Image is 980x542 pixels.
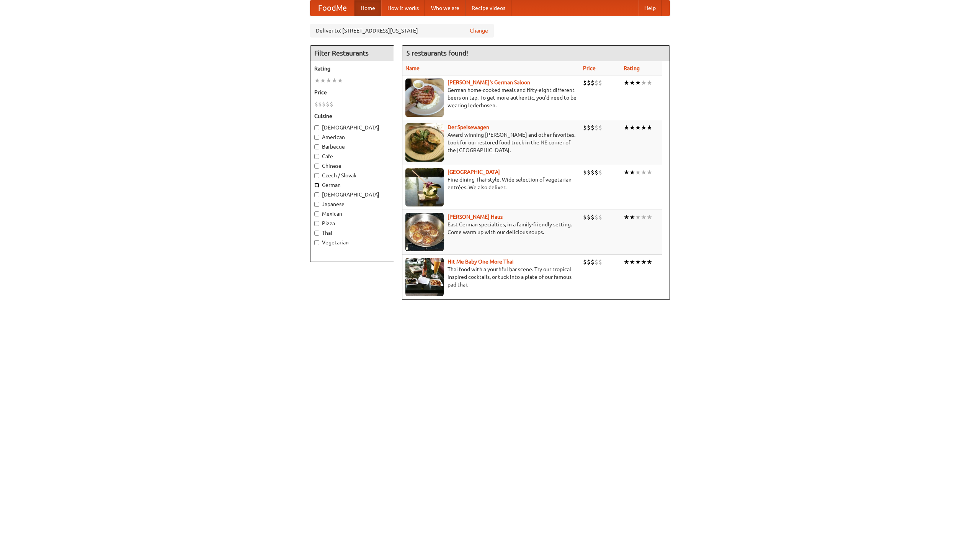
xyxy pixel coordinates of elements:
label: Czech / Slovak [314,172,390,179]
input: [DEMOGRAPHIC_DATA] [314,192,319,197]
li: $ [326,100,330,108]
label: [DEMOGRAPHIC_DATA] [314,124,390,131]
li: ★ [647,168,652,177]
input: [DEMOGRAPHIC_DATA] [314,125,319,130]
input: Mexican [314,211,319,216]
li: $ [587,213,591,221]
img: satay.jpg [405,168,444,206]
li: $ [591,168,595,177]
li: $ [598,123,602,132]
li: $ [598,258,602,266]
li: $ [591,79,595,87]
li: ★ [326,76,332,85]
li: ★ [624,213,629,221]
li: $ [595,123,598,132]
ng-pluralize: 5 restaurants found! [406,49,468,57]
li: ★ [641,258,647,266]
a: [PERSON_NAME] Haus [448,214,503,220]
li: $ [583,213,587,221]
li: ★ [635,213,641,221]
label: German [314,181,390,189]
li: $ [322,100,326,108]
li: ★ [320,76,326,85]
img: speisewagen.jpg [405,123,444,162]
a: FoodMe [310,0,354,16]
li: ★ [624,123,629,132]
label: Vegetarian [314,239,390,246]
p: East German specialties, in a family-friendly setting. Come warm up with our delicious soups. [405,221,577,236]
li: ★ [641,79,647,87]
label: Chinese [314,162,390,170]
a: Home [354,0,381,16]
label: [DEMOGRAPHIC_DATA] [314,191,390,198]
a: Price [583,65,596,71]
li: $ [595,168,598,177]
a: How it works [381,0,425,16]
div: Deliver to: [STREET_ADDRESS][US_STATE] [310,24,494,38]
li: ★ [641,168,647,177]
b: Hit Me Baby One More Thai [448,259,514,265]
label: Cafe [314,152,390,160]
a: Rating [624,65,640,71]
li: $ [598,79,602,87]
h4: Filter Restaurants [310,46,394,61]
input: American [314,135,319,140]
a: Change [470,27,488,34]
li: $ [330,100,333,108]
li: ★ [635,168,641,177]
li: ★ [635,258,641,266]
h5: Cuisine [314,112,390,120]
p: Award-winning [PERSON_NAME] and other favorites. Look for our restored food truck in the NE corne... [405,131,577,154]
input: Pizza [314,221,319,226]
li: ★ [332,76,337,85]
a: Help [638,0,662,16]
h5: Price [314,88,390,96]
a: Who we are [425,0,465,16]
a: Name [405,65,420,71]
p: Fine dining Thai-style. Wide selection of vegetarian entrées. We also deliver. [405,176,577,191]
img: babythai.jpg [405,258,444,296]
p: German home-cooked meals and fifty-eight different beers on tap. To get more authentic, you'd nee... [405,86,577,109]
li: $ [583,258,587,266]
li: ★ [629,213,635,221]
input: Japanese [314,202,319,207]
li: $ [591,213,595,221]
a: Der Speisewagen [448,124,489,130]
li: ★ [647,123,652,132]
li: ★ [624,79,629,87]
p: Thai food with a youthful bar scene. Try our tropical inspired cocktails, or tuck into a plate of... [405,265,577,288]
li: ★ [629,123,635,132]
li: ★ [641,123,647,132]
li: ★ [624,168,629,177]
li: $ [598,213,602,221]
li: ★ [641,213,647,221]
li: $ [587,258,591,266]
li: $ [587,123,591,132]
li: ★ [635,123,641,132]
li: $ [598,168,602,177]
li: $ [595,213,598,221]
li: $ [583,123,587,132]
input: Barbecue [314,144,319,149]
label: Japanese [314,200,390,208]
input: Thai [314,231,319,236]
label: Mexican [314,210,390,218]
li: ★ [647,258,652,266]
a: Recipe videos [465,0,511,16]
img: kohlhaus.jpg [405,213,444,251]
label: Thai [314,229,390,237]
li: ★ [635,79,641,87]
li: $ [318,100,322,108]
li: ★ [629,258,635,266]
li: ★ [629,79,635,87]
li: $ [591,258,595,266]
label: Barbecue [314,143,390,151]
img: esthers.jpg [405,79,444,117]
li: ★ [314,76,320,85]
a: [GEOGRAPHIC_DATA] [448,169,500,175]
li: $ [583,79,587,87]
a: [PERSON_NAME]'s German Saloon [448,79,530,85]
li: ★ [647,213,652,221]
